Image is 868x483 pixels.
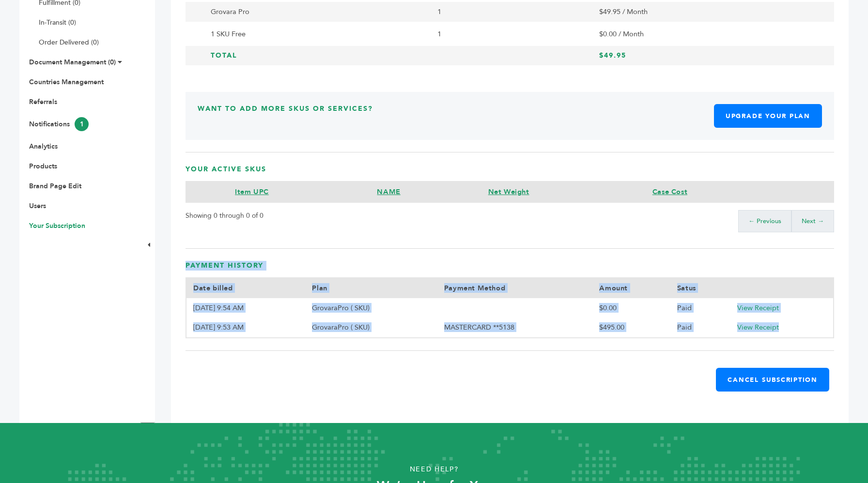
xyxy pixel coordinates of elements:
[802,217,824,226] a: Next →
[29,162,57,171] a: Products
[29,77,104,87] a: Countries Management
[29,201,46,211] a: Users
[592,278,670,298] th: Amount
[716,368,829,392] button: Cancel Subscription
[305,317,437,337] td: GrovaraPro ( SKU)
[186,165,834,181] h3: Your Active SKUs
[186,278,305,298] th: Date billed
[431,1,592,23] td: 1
[44,462,825,477] p: Need Help?
[75,117,89,131] span: 1
[431,23,592,45] td: 1
[235,187,269,196] a: Item UPC
[186,298,305,317] td: [DATE] 9:54 AM
[198,104,373,128] h3: Want to Add More SKUs or Services?
[204,23,431,45] td: 1 SKU Free
[29,97,57,106] a: Referrals
[186,261,834,278] h3: Payment History
[437,278,593,298] th: Payment Method
[39,18,76,27] a: In-Transit (0)
[29,181,81,191] a: Brand Page Edit
[305,278,437,298] th: Plan
[670,298,730,317] td: Paid
[599,51,809,60] h3: $49.95
[737,322,779,332] a: View Receipt
[437,317,593,337] td: MASTERCARD **5138
[748,217,781,226] a: ← Previous
[29,221,85,230] a: Your Subscription
[211,51,424,60] h3: Total
[186,317,305,337] td: [DATE] 9:53 AM
[204,1,431,23] td: Grovara Pro
[592,317,670,337] td: $495.00
[305,298,437,317] td: GrovaraPro ( SKU)
[39,38,99,47] a: Order Delivered (0)
[592,1,816,23] td: $49.95 / Month
[592,298,670,317] td: $0.00
[377,187,400,196] a: NAME
[186,210,263,222] p: Showing 0 through 0 of 0
[714,104,822,128] a: Upgrade Your Plan
[592,23,816,45] td: $0.00 / Month
[29,120,89,129] a: Notifications1
[670,317,730,337] td: Paid
[670,278,730,298] th: Satus
[488,187,529,196] a: Net Weight
[29,58,116,67] a: Document Management (0)
[29,142,58,151] a: Analytics
[652,187,687,196] a: Case Cost
[737,303,779,313] a: View Receipt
